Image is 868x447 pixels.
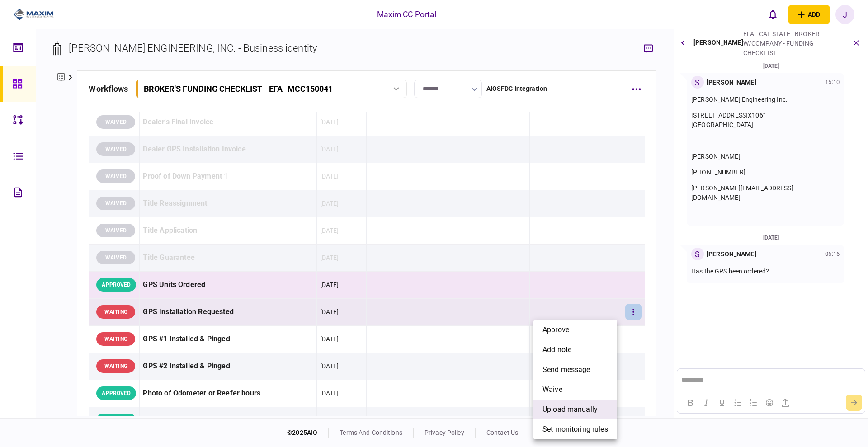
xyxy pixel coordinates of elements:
[4,7,184,16] body: Rich Text Area. Press ALT-0 for help.
[542,424,608,435] span: set monitoring rules
[542,364,590,375] span: send message
[542,325,569,335] span: approve
[542,344,571,355] span: add note
[542,404,598,415] span: upload manually
[542,384,562,395] span: waive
